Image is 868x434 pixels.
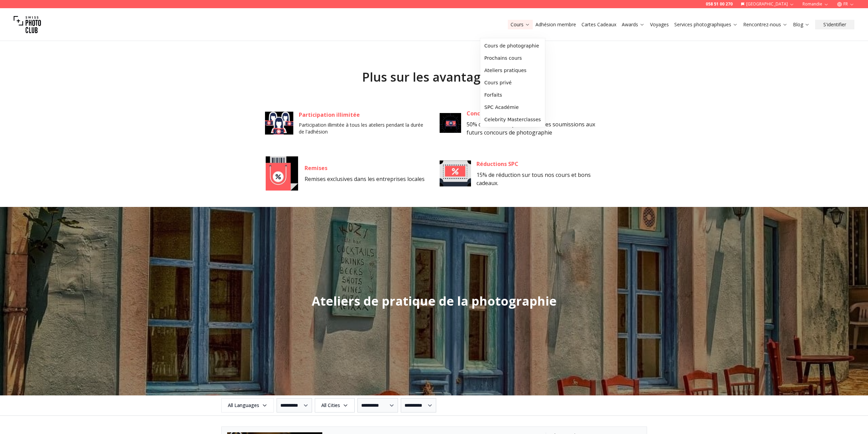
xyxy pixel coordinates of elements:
[265,70,603,84] h2: Plus sur les avantages ...
[482,40,544,52] a: Cours de photographie
[467,121,595,136] span: 50% de réduction pour toutes les soumissions aux futurs concours de photographie
[11,18,16,23] img: website_grey.svg
[476,160,603,168] h3: Réductions SPC
[440,156,471,191] img: Réductions SPC
[11,11,16,16] img: logo_orange.svg
[619,20,647,29] button: Awards
[305,164,425,172] h3: Remises
[86,40,103,45] div: Mots-clés
[508,20,533,29] button: Cours
[440,106,461,140] img: Concours et expositions
[467,109,603,117] h3: Concours et expositions
[28,40,34,45] img: tab_domain_overview_orange.svg
[482,89,544,101] a: Forfaits
[793,21,810,28] a: Blog
[36,40,53,45] div: Domaine
[743,21,788,28] a: Rencontrez-nous
[815,20,854,29] button: S'identifier
[622,21,645,28] a: Awards
[299,111,428,119] h3: Participation illimitée
[222,399,273,411] span: All Languages
[482,101,544,113] a: SPC Académie
[535,21,576,28] a: Adhésion membre
[533,20,579,29] button: Adhésion membre
[482,52,544,64] a: Prochains cours
[14,11,41,38] img: Swiss photo club
[265,156,299,191] img: Remises
[221,398,274,412] button: All Languages
[482,64,544,76] a: Ateliers pratiques
[650,21,669,28] a: Voyages
[315,398,355,412] button: All Cities
[740,20,790,29] button: Rencontrez-nous
[482,76,544,89] a: Cours privé
[316,399,354,411] span: All Cities
[78,40,84,45] img: tab_keywords_by_traffic_grey.svg
[582,21,616,28] a: Cartes Cadeaux
[18,18,77,23] div: Domaine: [DOMAIN_NAME]
[19,11,33,16] div: v 4.0.25
[579,20,619,29] button: Cartes Cadeaux
[312,293,557,309] span: Ateliers de pratique de la photographie
[265,106,294,140] img: Participation illimitée
[482,113,544,126] a: Celebrity Masterclasses
[305,175,425,183] span: Remises exclusives dans les entreprises locales
[706,1,733,7] a: 058 51 00 270
[672,20,740,29] button: Services photographiques
[299,122,428,135] p: Participation illimitée à tous les ateliers pendant la durée de l'adhésion
[790,20,812,29] button: Blog
[647,20,672,29] button: Voyages
[674,21,738,28] a: Services photographiques
[511,21,530,28] a: Cours
[476,171,591,187] span: 15% de réduction sur tous nos cours et bons cadeaux.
